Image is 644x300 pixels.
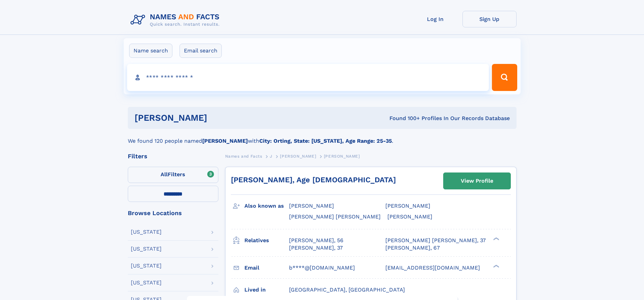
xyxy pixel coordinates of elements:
a: [PERSON_NAME], Age [DEMOGRAPHIC_DATA] [231,176,396,184]
input: search input [127,64,489,91]
div: ❯ [492,236,500,241]
span: [EMAIL_ADDRESS][DOMAIN_NAME] [385,264,480,271]
a: [PERSON_NAME], 37 [289,244,343,252]
a: Names and Facts [225,152,262,160]
a: J [270,152,272,160]
b: City: Orting, State: [US_STATE], Age Range: 25-35 [259,138,392,144]
a: Log In [408,11,462,27]
span: [PERSON_NAME] [387,213,432,220]
div: We found 120 people named with . [128,129,517,145]
div: Browse Locations [128,210,218,216]
div: [US_STATE] [131,246,162,252]
div: View Profile [461,173,493,189]
a: [PERSON_NAME], 56 [289,237,343,244]
span: [PERSON_NAME] [PERSON_NAME] [289,213,381,220]
span: [PERSON_NAME] [289,203,334,209]
span: [PERSON_NAME] [324,154,360,159]
div: [US_STATE] [131,229,162,235]
span: J [270,154,272,159]
h3: Lived in [244,284,289,296]
div: [US_STATE] [131,263,162,269]
h1: [PERSON_NAME] [135,114,299,122]
label: Email search [180,44,222,58]
a: [PERSON_NAME] [280,152,316,160]
span: [PERSON_NAME] [385,203,430,209]
h3: Also known as [244,200,289,212]
button: Search Button [492,64,517,91]
b: [PERSON_NAME] [202,138,248,144]
span: [PERSON_NAME] [280,154,316,159]
div: Filters [128,153,218,159]
span: All [161,171,168,178]
h3: Relatives [244,235,289,246]
label: Name search [129,44,172,58]
a: [PERSON_NAME] [PERSON_NAME], 37 [385,237,486,244]
div: [US_STATE] [131,280,162,285]
h3: Email [244,262,289,274]
a: View Profile [444,173,510,189]
a: [PERSON_NAME], 67 [385,244,440,252]
label: Filters [128,167,218,183]
span: [GEOGRAPHIC_DATA], [GEOGRAPHIC_DATA] [289,286,405,293]
a: Sign Up [462,11,517,27]
div: ❯ [492,264,500,268]
img: Logo Names and Facts [128,11,225,29]
div: Found 100+ Profiles In Our Records Database [298,115,510,122]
